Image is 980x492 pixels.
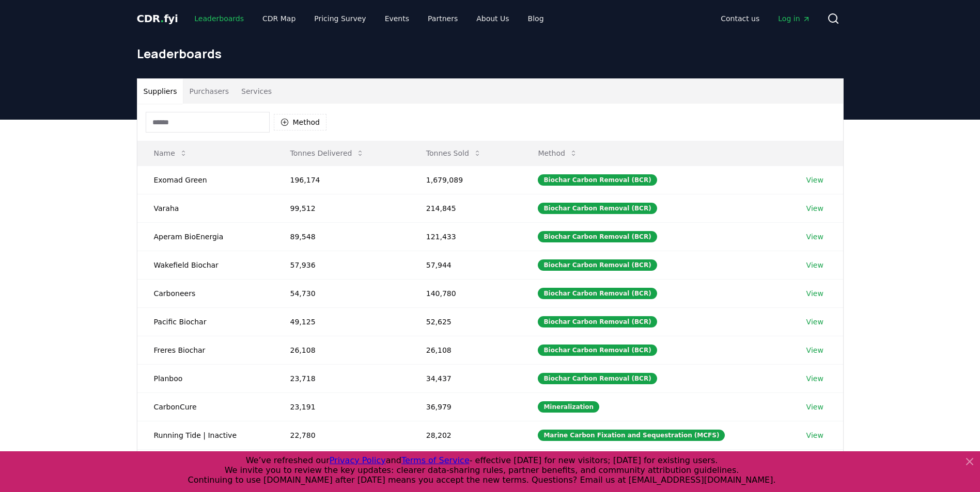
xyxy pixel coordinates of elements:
span: CDR fyi [137,12,178,25]
td: 140,780 [410,279,522,307]
td: 26,108 [274,336,410,364]
td: 121,433 [410,222,522,251]
td: Varaha [137,194,274,222]
a: View [806,232,823,242]
button: Method [530,143,586,163]
td: 36,979 [410,392,522,421]
td: 28,202 [410,421,522,449]
td: Aperam BioEnergia [137,222,274,251]
button: Suppliers [137,79,183,104]
button: Tonnes Sold [418,143,490,163]
td: 196,174 [274,166,410,194]
td: 57,936 [274,251,410,279]
a: View [806,260,823,270]
a: View [806,345,823,355]
button: Name [146,143,196,163]
span: Log in [778,13,810,24]
div: Marine Carbon Fixation and Sequestration (MCFS) [538,430,725,441]
a: View [806,288,823,299]
a: View [806,430,823,440]
td: 23,718 [274,364,410,392]
div: Biochar Carbon Removal (BCR) [538,259,657,271]
td: 22,780 [274,421,410,449]
nav: Main [186,9,552,28]
a: CDR Map [254,9,304,28]
div: Biochar Carbon Removal (BCR) [538,373,657,384]
div: Biochar Carbon Removal (BCR) [538,345,657,356]
a: CDR.fyi [137,11,178,26]
td: 49,125 [274,307,410,336]
a: Contact us [712,9,768,28]
button: Purchasers [183,79,235,104]
td: 99,512 [274,194,410,222]
td: 214,845 [410,194,522,222]
button: Method [274,114,327,130]
a: Partners [419,9,466,28]
td: Freres Biochar [137,336,274,364]
td: 57,944 [410,251,522,279]
div: Biochar Carbon Removal (BCR) [538,174,657,186]
span: . [160,12,164,25]
td: 54,730 [274,279,410,307]
td: Running Tide | Inactive [137,421,274,449]
div: Biochar Carbon Removal (BCR) [538,288,657,299]
td: Planboo [137,364,274,392]
button: Tonnes Delivered [282,143,373,163]
a: View [806,373,823,384]
td: 23,191 [274,392,410,421]
td: 1,679,089 [410,166,522,194]
a: View [806,175,823,185]
div: Mineralization [538,401,599,413]
td: CarbonCure [137,392,274,421]
nav: Main [712,9,818,28]
div: Biochar Carbon Removal (BCR) [538,316,657,327]
a: View [806,402,823,412]
td: Exomad Green [137,166,274,194]
td: Carboneers [137,279,274,307]
button: Services [235,79,278,104]
td: Pacific Biochar [137,307,274,336]
td: Wakefield Biochar [137,251,274,279]
td: 52,625 [410,307,522,336]
div: Biochar Carbon Removal (BCR) [538,203,657,214]
a: View [806,317,823,327]
a: View [806,203,823,214]
a: Blog [520,9,552,28]
td: 26,108 [410,336,522,364]
a: Log in [770,9,818,28]
a: About Us [468,9,517,28]
a: Pricing Survey [306,9,374,28]
h1: Leaderboards [137,45,844,62]
a: Events [377,9,417,28]
td: 34,437 [410,364,522,392]
td: 89,548 [274,222,410,251]
div: Biochar Carbon Removal (BCR) [538,231,657,242]
a: Leaderboards [186,9,252,28]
